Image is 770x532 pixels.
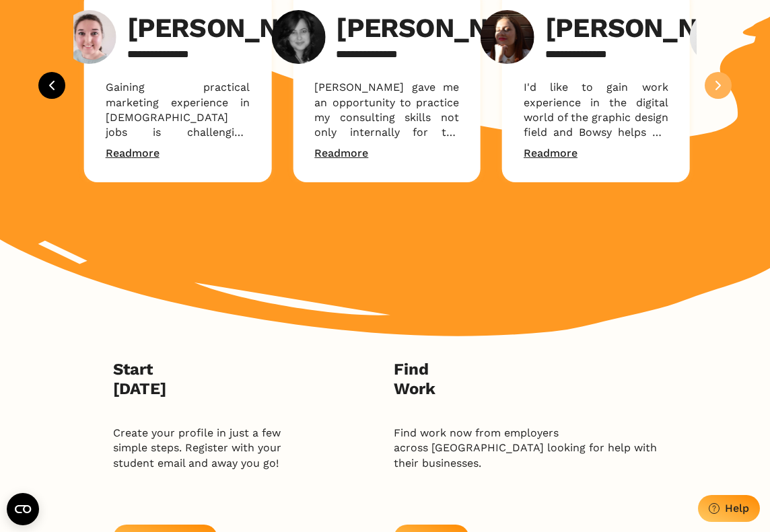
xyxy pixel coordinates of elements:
[336,12,556,44] h3: [PERSON_NAME]
[394,426,657,471] p: Find work now from employers across [GEOGRAPHIC_DATA] looking for help with their businesses.
[690,10,744,64] img: Aylin Aygun
[698,495,760,522] button: Help
[545,12,765,44] h3: [PERSON_NAME]
[7,493,39,525] button: Open CMP widget
[106,80,250,141] p: Gaining practical marketing experience in [DEMOGRAPHIC_DATA] jobs is challenging. [PERSON_NAME] h...
[314,146,368,161] a: Read more
[725,502,749,515] div: Help
[481,10,534,64] img: Samantha Amodio
[524,146,577,161] a: Read more
[106,146,160,161] a: Read more
[127,12,347,44] h3: [PERSON_NAME]
[705,72,732,99] button: Next
[38,72,65,99] button: Previous
[63,10,116,64] img: Eileen Larkin
[394,360,435,399] h2: Find Work
[314,80,459,141] p: [PERSON_NAME] gave me an opportunity to practice my consulting skills not only internally for the...
[113,426,281,471] p: Create your profile in just a few simple steps. Register with your student email and away you go!
[524,80,668,141] p: I'd like to gain work experience in the digital world of the graphic design field and Bowsy helps...
[271,10,325,64] img: Shaleen Narula
[113,360,166,399] h2: Start [DATE]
